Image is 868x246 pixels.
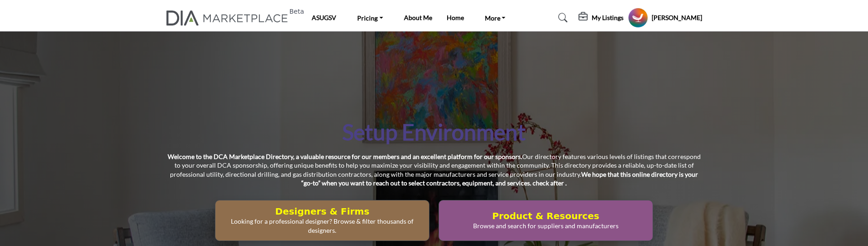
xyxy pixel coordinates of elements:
p: Our directory features various levels of listings that correspond to your overall DCA sponsorship... [166,152,702,188]
button: Product & Resources Browse and search for suppliers and manufacturers [439,200,653,241]
h2: Product & Resources [442,210,650,221]
h5: My Listings [592,14,624,22]
a: About Me [404,14,432,21]
h6: Beta [289,8,304,15]
button: Show hide supplier dropdown [628,8,648,28]
div: My Listings [579,12,624,23]
a: Beta [166,10,293,26]
h1: Setup Environment [342,118,526,146]
h5: [PERSON_NAME] [652,13,702,22]
a: ASUGSV [312,14,336,21]
p: Browse and search for suppliers and manufacturers [442,221,650,231]
a: Home [447,14,464,21]
h2: Designers & Firms [218,206,426,217]
p: Looking for a professional designer? Browse & filter thousands of designers. [218,217,426,235]
a: Pricing [351,11,389,24]
button: Designers & Firms Looking for a professional designer? Browse & filter thousands of designers. [215,200,429,241]
a: Search [549,10,574,25]
img: Site Logo [166,10,293,26]
strong: Welcome to the DCA Marketplace Directory, a valuable resource for our members and an excellent pl... [168,153,522,160]
a: More [479,11,512,24]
